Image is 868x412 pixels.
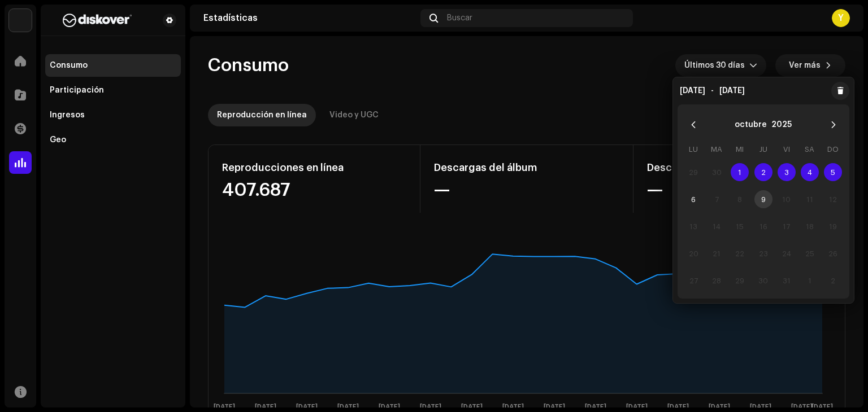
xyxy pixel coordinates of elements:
[752,213,775,240] td: 16
[798,213,821,240] td: 18
[420,404,441,411] text: [DATE]
[705,213,728,240] td: 14
[711,87,714,95] span: -
[329,104,379,126] div: Video y UGC
[50,86,104,95] div: Participación
[682,240,705,267] td: 20
[214,404,235,411] text: [DATE]
[719,87,745,95] span: [DATE]
[752,240,775,267] td: 23
[217,104,307,126] div: Reproducción en línea
[783,146,790,153] span: VI
[585,404,606,411] text: [DATE]
[447,14,472,23] span: Buscar
[709,404,730,411] text: [DATE]
[832,9,850,27] div: Y
[827,146,839,153] span: DO
[337,404,359,411] text: [DATE]
[735,116,767,134] button: Choose Month
[711,146,722,153] span: MA
[789,54,821,77] span: Ver más
[798,186,821,213] td: 11
[705,267,728,294] td: 28
[811,404,833,411] text: [DATE]
[791,404,813,411] text: [DATE]
[689,146,698,153] span: LU
[502,404,524,411] text: [DATE]
[50,135,66,144] div: Geo
[379,404,400,411] text: [DATE]
[9,9,32,32] img: 297a105e-aa6c-4183-9ff4-27133c00f2e2
[222,181,406,199] div: 407.687
[682,159,705,186] td: 29
[824,163,842,181] span: 5
[682,186,705,213] td: 6
[736,146,744,153] span: MI
[728,186,752,213] td: 8
[626,404,648,411] text: [DATE]
[461,404,483,411] text: [DATE]
[684,190,702,208] span: 6
[678,104,849,299] div: Choose Date
[45,79,181,102] re-m-nav-item: Participación
[728,159,752,186] td: 1
[682,213,705,240] td: 13
[801,163,819,181] span: 4
[682,267,705,294] td: 27
[705,240,728,267] td: 21
[821,159,844,186] td: 5
[203,14,416,23] div: Estadísticas
[805,146,814,153] span: SA
[822,113,845,136] button: Next Month
[775,186,798,213] td: 10
[255,404,276,411] text: [DATE]
[754,163,772,181] span: 2
[296,404,318,411] text: [DATE]
[647,159,831,177] div: Descargas de pistas
[50,14,145,27] img: b627a117-4a24-417a-95e9-2d0c90689367
[680,87,705,95] span: [DATE]
[775,267,798,294] td: 31
[821,240,844,267] td: 26
[750,404,771,411] text: [DATE]
[434,181,619,199] div: —
[705,159,728,186] td: 30
[775,54,845,77] button: Ver más
[731,163,749,181] span: 1
[684,54,749,77] span: Últimos 30 días
[222,159,406,177] div: Reproducciones en línea
[208,54,289,77] span: Consumo
[682,113,705,136] button: Previous Month
[752,267,775,294] td: 30
[821,213,844,240] td: 19
[759,146,767,153] span: JU
[775,213,798,240] td: 17
[728,213,752,240] td: 15
[752,186,775,213] td: 9
[749,54,757,77] div: dropdown trigger
[728,240,752,267] td: 22
[647,181,831,199] div: —
[798,267,821,294] td: 1
[752,159,775,186] td: 2
[771,116,792,134] button: Choose Year
[667,404,689,411] text: [DATE]
[45,104,181,126] re-m-nav-item: Ingresos
[821,267,844,294] td: 2
[45,129,181,151] re-m-nav-item: Geo
[775,159,798,186] td: 3
[434,159,619,177] div: Descargas del álbum
[50,61,88,70] div: Consumo
[50,111,85,120] div: Ingresos
[544,404,565,411] text: [DATE]
[45,54,181,77] re-m-nav-item: Consumo
[705,186,728,213] td: 7
[778,163,796,181] span: 3
[821,186,844,213] td: 12
[775,240,798,267] td: 24
[728,267,752,294] td: 29
[798,159,821,186] td: 4
[798,240,821,267] td: 25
